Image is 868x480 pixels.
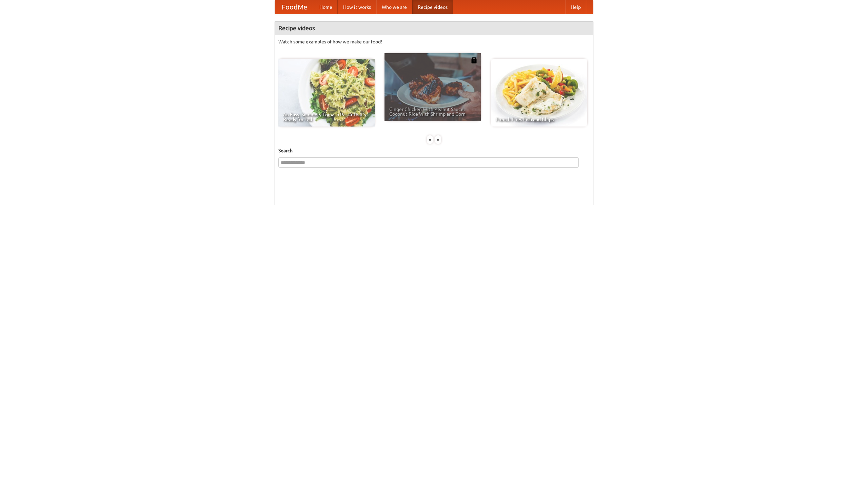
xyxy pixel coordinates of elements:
[412,0,453,14] a: Recipe videos
[338,0,376,14] a: How it works
[376,0,412,14] a: Who we are
[471,57,477,63] img: 483408.png
[496,117,583,122] span: French Fries Fish and Chips
[278,59,375,127] a: An Easy, Summery Tomato Pasta That's Ready for Fall
[275,0,314,14] a: FoodMe
[435,135,441,144] div: »
[314,0,338,14] a: Home
[491,59,587,127] a: French Fries Fish and Chips
[427,135,433,144] div: «
[283,112,370,122] span: An Easy, Summery Tomato Pasta That's Ready for Fall
[275,21,593,35] h4: Recipe videos
[565,0,586,14] a: Help
[278,38,590,45] p: Watch some examples of how we make our food!
[278,147,590,154] h5: Search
